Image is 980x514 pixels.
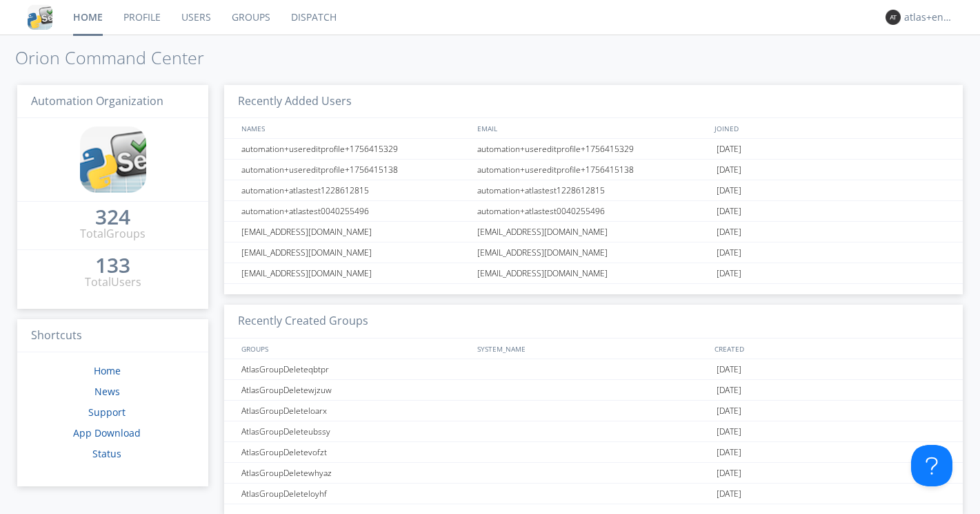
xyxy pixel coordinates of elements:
[474,263,713,283] div: [EMAIL_ADDRESS][DOMAIN_NAME]
[17,319,208,353] h3: Shortcuts
[80,226,146,242] div: Total Groups
[224,380,963,401] a: AtlasGroupDeletewjzuw[DATE]
[717,442,741,463] span: [DATE]
[224,222,963,242] a: [EMAIL_ADDRESS][DOMAIN_NAME][EMAIL_ADDRESS][DOMAIN_NAME][DATE]
[85,274,141,290] div: Total Users
[224,85,963,119] h3: Recently Added Users
[717,463,741,484] span: [DATE]
[94,385,120,398] a: News
[224,242,963,263] a: [EMAIL_ADDRESS][DOMAIN_NAME][EMAIL_ADDRESS][DOMAIN_NAME][DATE]
[238,263,474,283] div: [EMAIL_ADDRESS][DOMAIN_NAME]
[717,401,741,421] span: [DATE]
[711,118,949,138] div: JOINED
[224,201,963,222] a: automation+atlastest0040255496automation+atlastest0040255496[DATE]
[238,442,474,462] div: AtlasGroupDeletevofzt
[238,139,474,159] div: automation+usereditprofile+1756415329
[224,463,963,484] a: AtlasGroupDeletewhyaz[DATE]
[886,10,901,25] img: 373638.png
[717,139,741,160] span: [DATE]
[474,118,710,138] div: EMAIL
[474,180,713,200] div: automation+atlastest1228612815
[31,93,163,108] span: Automation Organization
[238,401,474,421] div: AtlasGroupDeleteloarx
[238,359,474,379] div: AtlasGroupDeleteqbtpr
[95,258,130,274] a: 133
[474,242,713,263] div: [EMAIL_ADDRESS][DOMAIN_NAME]
[238,484,474,504] div: AtlasGroupDeleteloyhf
[224,305,963,339] h3: Recently Created Groups
[238,160,474,180] div: automation+usereditprofile+1756415138
[95,210,130,226] a: 324
[717,484,741,504] span: [DATE]
[238,380,474,400] div: AtlasGroupDeletewjzuw
[95,210,130,224] div: 324
[717,421,741,442] span: [DATE]
[224,421,963,442] a: AtlasGroupDeleteubssy[DATE]
[94,364,121,377] a: Home
[224,359,963,380] a: AtlasGroupDeleteqbtpr[DATE]
[95,258,130,272] div: 133
[224,263,963,284] a: [EMAIL_ADDRESS][DOMAIN_NAME][EMAIL_ADDRESS][DOMAIN_NAME][DATE]
[717,201,741,222] span: [DATE]
[73,426,141,439] a: App Download
[474,139,713,159] div: automation+usereditprofile+1756415329
[474,339,710,359] div: SYSTEM_NAME
[474,201,713,221] div: automation+atlastest0040255496
[238,222,474,242] div: [EMAIL_ADDRESS][DOMAIN_NAME]
[80,126,146,193] img: cddb5a64eb264b2086981ab96f4c1ba7
[238,180,474,200] div: automation+atlastest1228612815
[711,339,949,359] div: CREATED
[224,180,963,201] a: automation+atlastest1228612815automation+atlastest1228612815[DATE]
[92,447,121,460] a: Status
[224,442,963,463] a: AtlasGroupDeletevofzt[DATE]
[224,139,963,160] a: automation+usereditprofile+1756415329automation+usereditprofile+1756415329[DATE]
[717,263,741,284] span: [DATE]
[238,421,474,441] div: AtlasGroupDeleteubssy
[717,160,741,180] span: [DATE]
[717,359,741,380] span: [DATE]
[28,5,52,30] img: cddb5a64eb264b2086981ab96f4c1ba7
[238,118,470,138] div: NAMES
[224,160,963,180] a: automation+usereditprofile+1756415138automation+usereditprofile+1756415138[DATE]
[717,180,741,201] span: [DATE]
[238,339,470,359] div: GROUPS
[88,406,126,419] a: Support
[474,222,713,242] div: [EMAIL_ADDRESS][DOMAIN_NAME]
[238,201,474,221] div: automation+atlastest0040255496
[717,222,741,242] span: [DATE]
[904,10,956,24] div: atlas+english0001
[717,380,741,401] span: [DATE]
[224,401,963,421] a: AtlasGroupDeleteloarx[DATE]
[911,445,952,486] iframe: Toggle Customer Support
[717,242,741,263] span: [DATE]
[238,242,474,263] div: [EMAIL_ADDRESS][DOMAIN_NAME]
[224,484,963,504] a: AtlasGroupDeleteloyhf[DATE]
[238,463,474,483] div: AtlasGroupDeletewhyaz
[474,160,713,180] div: automation+usereditprofile+1756415138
